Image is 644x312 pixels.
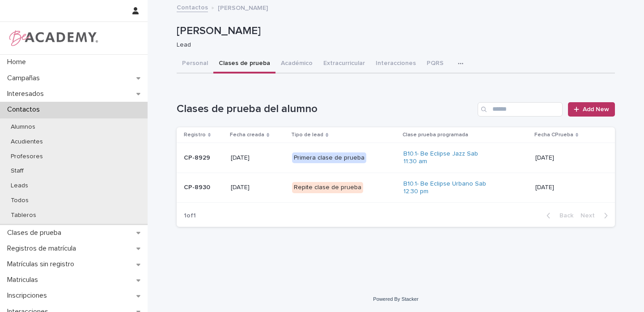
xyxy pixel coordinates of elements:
[568,102,615,117] a: Add New
[4,167,31,175] p: Staff
[373,296,418,302] a: Powered By Stacker
[4,74,47,82] p: Campañas
[580,212,600,219] span: Next
[421,55,449,74] button: PQRS
[4,138,50,146] p: Acudientes
[177,55,213,74] button: Personal
[7,29,99,47] img: WPrjXfSUmiLcdUfaYY4Q
[370,55,421,74] button: Interacciones
[4,153,50,160] p: Profesores
[4,90,51,98] p: Interesados
[4,276,45,284] p: Matriculas
[4,58,33,66] p: Home
[534,130,573,140] p: Fecha CPrueba
[177,2,208,12] a: Contactos
[4,291,54,300] p: Inscripciones
[577,212,615,220] button: Next
[177,143,615,173] tr: CP-8929[DATE]Primera clase de pruebaB10.1- Be Eclipse Jazz Sab 11:30 am [DATE]
[583,106,609,113] span: Add New
[402,130,468,140] p: Clase prueba programada
[4,229,68,237] p: Clases de prueba
[275,55,318,74] button: Académico
[230,130,264,140] p: Fecha creada
[4,123,42,131] p: Alumnos
[535,154,601,162] p: [DATE]
[4,212,43,219] p: Tableros
[177,41,608,49] p: Lead
[403,180,493,195] a: B10.1- Be Eclipse Urbano Sab 12:30 pm
[184,130,206,140] p: Registro
[291,130,323,140] p: Tipo de lead
[213,55,275,74] button: Clases de prueba
[4,105,47,114] p: Contactos
[292,182,363,193] div: Repite clase de prueba
[177,103,474,116] h1: Clases de prueba del alumno
[177,205,203,227] p: 1 of 1
[177,25,611,38] p: [PERSON_NAME]
[184,184,224,191] p: CP-8930
[403,150,493,165] a: B10.1- Be Eclipse Jazz Sab 11:30 am
[554,212,573,219] span: Back
[231,184,285,191] p: [DATE]
[292,152,366,164] div: Primera clase de prueba
[535,184,601,191] p: [DATE]
[4,260,81,269] p: Matrículas sin registro
[218,2,268,12] p: [PERSON_NAME]
[231,154,285,162] p: [DATE]
[4,197,36,204] p: Todos
[4,244,83,253] p: Registros de matrícula
[478,102,563,117] input: Search
[318,55,370,74] button: Extracurricular
[177,173,615,203] tr: CP-8930[DATE]Repite clase de pruebaB10.1- Be Eclipse Urbano Sab 12:30 pm [DATE]
[184,154,224,162] p: CP-8929
[539,212,577,220] button: Back
[4,182,35,190] p: Leads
